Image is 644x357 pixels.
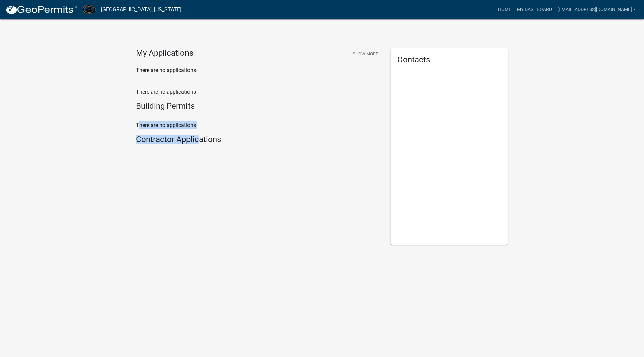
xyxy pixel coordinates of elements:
[83,5,96,14] img: Carroll County, Georgia
[514,3,555,16] a: My Dashboard
[136,135,381,147] wm-workflow-list-section: Contractor Applications
[136,88,381,96] p: There are no applications
[397,55,501,65] h5: Contacts
[136,135,381,144] h4: Contractor Applications
[136,121,381,129] p: There are no applications
[136,101,381,111] h4: Building Permits
[136,66,381,74] p: There are no applications
[101,4,181,15] a: [GEOGRAPHIC_DATA], [US_STATE]
[555,3,639,16] a: [EMAIL_ADDRESS][DOMAIN_NAME]
[495,3,514,16] a: Home
[136,48,193,58] h4: My Applications
[350,48,381,59] button: Show More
